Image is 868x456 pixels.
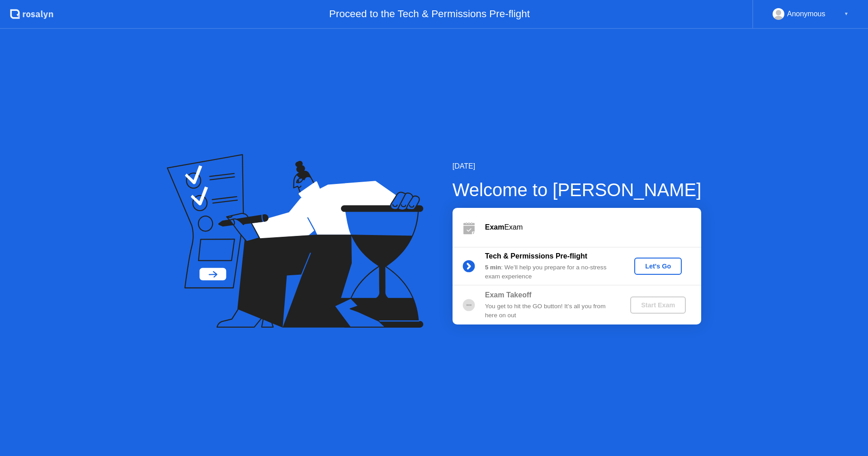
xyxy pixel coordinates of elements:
div: [DATE] [453,161,702,172]
b: Exam [485,223,505,231]
b: 5 min [485,264,501,271]
button: Let's Go [634,258,682,275]
div: Start Exam [634,301,682,309]
div: Welcome to [PERSON_NAME] [453,176,702,203]
div: Exam [485,222,701,233]
b: Tech & Permissions Pre-flight [485,252,587,260]
button: Start Exam [630,296,686,314]
b: Exam Takeoff [485,291,532,299]
div: ▼ [844,8,849,20]
div: Let's Go [638,263,678,270]
div: Anonymous [787,8,826,20]
div: : We’ll help you prepare for a no-stress exam experience [485,263,615,282]
div: You get to hit the GO button! It’s all you from here on out [485,302,615,320]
